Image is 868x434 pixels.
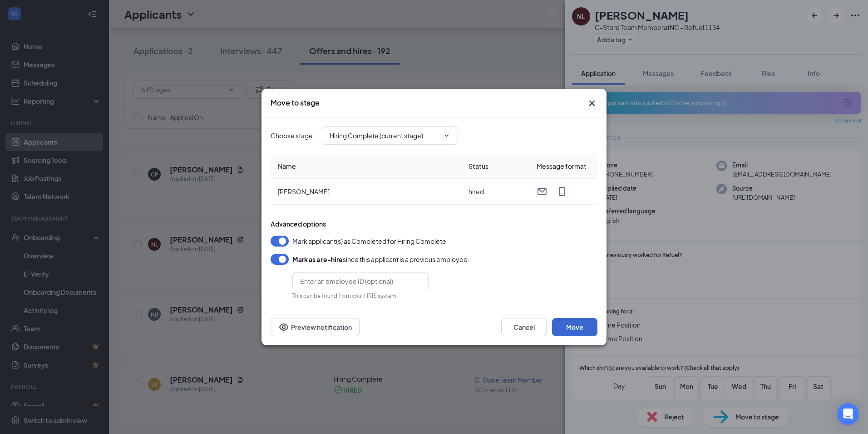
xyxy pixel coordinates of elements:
span: Choose stage : [271,131,315,141]
span: Mark applicant(s) as Completed for Hiring Complete [292,236,446,247]
button: Move [552,318,597,336]
th: Message format [529,154,597,179]
button: Close [587,98,597,109]
div: Advanced options [271,219,597,228]
h3: Move to stage [271,98,320,108]
button: Cancel [501,318,547,336]
svg: Eye [278,322,289,333]
b: Mark as a re-hire [292,255,343,263]
svg: Email [537,186,547,197]
button: Preview notificationEye [271,318,360,336]
th: Status [461,154,529,179]
div: since this applicant is a previous employee. [292,254,469,265]
td: hired [461,179,529,205]
th: Name [271,154,461,179]
input: Enter an employee ID (optional) [292,272,429,290]
svg: ChevronDown [443,132,450,139]
div: This can be found from your HRIS system [292,292,429,300]
svg: Cross [587,98,597,109]
span: [PERSON_NAME] [278,187,330,196]
svg: MobileSms [557,186,567,197]
div: Open Intercom Messenger [837,403,859,425]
